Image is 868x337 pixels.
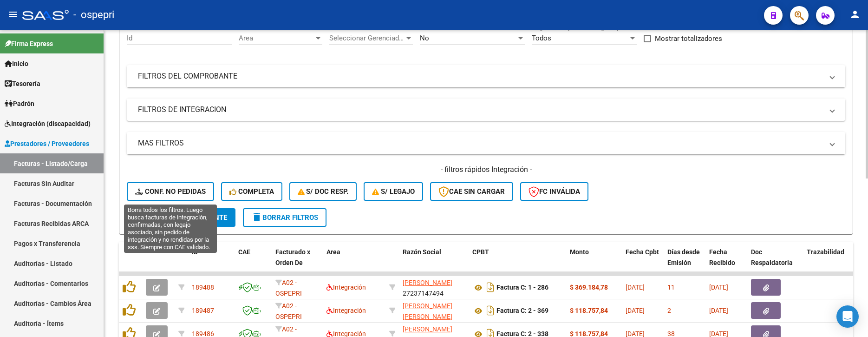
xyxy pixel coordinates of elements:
datatable-header-cell: Razón Social [399,242,469,283]
div: Open Intercom Messenger [836,305,859,328]
datatable-header-cell: ID [188,242,235,283]
span: [DATE] [709,307,728,314]
span: [DATE] [626,284,645,291]
span: Trazabilidad [807,248,844,256]
span: 189488 [192,284,214,291]
span: - ospepri [73,5,114,25]
span: FC Inválida [529,187,580,196]
mat-icon: menu [7,9,19,20]
span: Completa [229,187,274,196]
span: Fecha Cpbt [626,248,659,256]
span: Razón Social [403,248,441,256]
span: Integración (discapacidad) [5,119,91,129]
span: Seleccionar Gerenciador [329,34,405,42]
datatable-header-cell: CPBT [469,242,566,283]
datatable-header-cell: Doc Respaldatoria [747,242,803,283]
span: Padrón [5,99,34,109]
span: CAE [238,248,250,256]
span: No [420,34,429,42]
span: [DATE] [709,284,728,291]
span: Borrar Filtros [251,213,318,222]
span: Area [239,34,314,42]
div: 20379440801 [403,301,465,320]
mat-panel-title: MAS FILTROS [138,138,823,148]
span: Días desde Emisión [667,248,700,266]
button: FC Inválida [520,182,588,201]
span: A02 - OSPEPRI [275,302,302,320]
span: Mostrar totalizadores [655,33,722,44]
span: Fecha Recibido [709,248,735,266]
span: Buscar Comprobante [135,213,227,222]
strong: Factura C: 2 - 369 [496,307,548,315]
span: A02 - OSPEPRI [275,279,302,297]
span: ID [192,248,198,256]
mat-expansion-panel-header: MAS FILTROS [127,132,845,154]
mat-icon: delete [251,211,262,223]
strong: Factura C: 1 - 286 [496,284,548,291]
mat-icon: person [849,9,861,20]
strong: $ 369.184,78 [570,284,608,291]
button: Borrar Filtros [243,208,326,227]
span: Integración [326,284,366,291]
button: Buscar Comprobante [127,208,235,227]
span: Tesorería [5,79,40,89]
span: [PERSON_NAME] [PERSON_NAME] [403,302,452,320]
span: Area [326,248,340,256]
span: 11 [667,284,675,291]
datatable-header-cell: Días desde Emisión [664,242,705,283]
h4: - filtros rápidos Integración - [127,165,845,175]
mat-panel-title: FILTROS DE INTEGRACION [138,105,823,115]
strong: $ 118.757,84 [570,307,608,314]
span: [DATE] [626,307,645,314]
span: Todos [532,34,551,42]
datatable-header-cell: Area [323,242,385,283]
span: [PERSON_NAME] [403,279,452,286]
span: Integración [326,307,366,314]
mat-panel-title: FILTROS DEL COMPROBANTE [138,71,823,81]
button: Conf. no pedidas [127,182,214,201]
datatable-header-cell: Trazabilidad [803,242,859,283]
button: Completa [221,182,282,201]
button: S/ Doc Resp. [289,182,357,201]
span: 2 [667,307,671,314]
mat-icon: search [135,211,146,223]
div: 27237147494 [403,278,465,297]
span: S/ legajo [372,187,415,196]
span: Monto [570,248,589,256]
button: CAE SIN CARGAR [430,182,513,201]
span: Prestadores / Proveedores [5,139,89,149]
datatable-header-cell: Facturado x Orden De [272,242,323,283]
button: S/ legajo [364,182,423,201]
span: Inicio [5,59,28,69]
mat-expansion-panel-header: FILTROS DE INTEGRACION [127,99,845,121]
mat-expansion-panel-header: FILTROS DEL COMPROBANTE [127,65,845,87]
i: Descargar documento [484,280,496,295]
span: S/ Doc Resp. [298,187,349,196]
datatable-header-cell: Monto [566,242,622,283]
span: CAE SIN CARGAR [438,187,505,196]
span: CPBT [472,248,489,256]
span: Firma Express [5,39,53,49]
span: Conf. no pedidas [135,187,206,196]
span: Facturado x Orden De [275,248,310,266]
span: 189487 [192,307,214,314]
datatable-header-cell: Fecha Cpbt [622,242,664,283]
datatable-header-cell: CAE [235,242,272,283]
i: Descargar documento [484,303,496,318]
span: Doc Respaldatoria [751,248,793,266]
datatable-header-cell: Fecha Recibido [705,242,747,283]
